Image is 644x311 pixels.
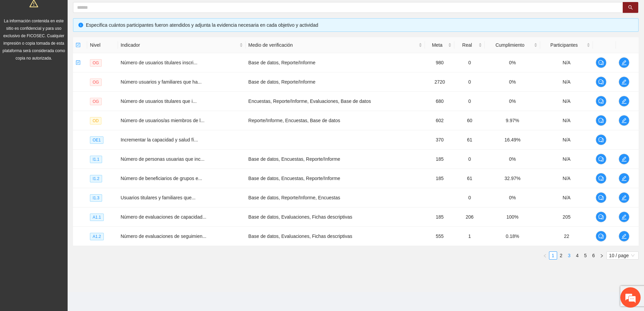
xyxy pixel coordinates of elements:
[540,92,593,111] td: N/A
[619,176,629,181] span: edit
[118,37,246,53] th: Indicador
[540,111,593,130] td: N/A
[425,53,454,72] td: 980
[454,130,485,150] td: 61
[425,150,454,169] td: 185
[454,227,485,246] td: 1
[540,53,593,72] td: N/A
[425,92,454,111] td: 680
[246,37,425,53] th: Medio de verificación
[246,150,425,169] td: Base de datos, Encuestas, Reporte/Informe
[425,207,454,227] td: 185
[90,194,102,202] span: I1.3
[619,231,629,242] button: edit
[454,169,485,188] td: 61
[78,23,83,27] span: info-circle
[540,207,593,227] td: 205
[623,2,638,13] button: search
[454,150,485,169] td: 0
[485,53,540,72] td: 0%
[600,254,604,258] span: right
[121,137,198,142] span: Incrementar la capacidad y salud fí...
[540,37,593,53] th: Participantes
[246,53,425,72] td: Base de datos, Reporte/Informe
[581,251,590,260] li: 5
[485,150,540,169] td: 0%
[90,233,104,240] span: A1.2
[76,43,80,47] span: check-square
[454,188,485,207] td: 0
[619,76,629,87] button: edit
[609,252,636,259] span: 10 / page
[485,169,540,188] td: 32.97%
[540,150,593,169] td: N/A
[549,252,557,259] a: 1
[619,115,629,126] button: edit
[90,175,102,182] span: I1.2
[540,188,593,207] td: N/A
[246,188,425,207] td: Base de datos, Reporte/Informe, Encuestas
[619,173,629,184] button: edit
[425,130,454,150] td: 370
[485,130,540,150] td: 16.49%
[246,169,425,188] td: Base de datos, Encuestas, Reporte/Informe
[425,72,454,92] td: 2720
[596,231,606,242] button: comment
[246,72,425,92] td: Base de datos, Reporte/Informe
[541,251,549,260] button: left
[596,154,606,164] button: comment
[596,173,606,184] button: comment
[485,37,540,53] th: Cumplimiento
[619,214,629,220] span: edit
[454,207,485,227] td: 206
[90,117,101,125] span: OD
[121,79,202,85] span: Número usuarios y familiares que ha...
[540,130,593,150] td: N/A
[121,60,197,65] span: Número de usuarios titulares inscri...
[540,72,593,92] td: N/A
[246,227,425,246] td: Base de datos, Evaluaciones, Fichas descriptivas
[549,251,557,260] li: 1
[425,37,454,53] th: Meta
[596,57,606,68] button: comment
[565,251,573,260] li: 3
[246,92,425,111] td: Encuestas, Reporte/Informe, Evaluaciones, Base de datos
[86,21,633,29] div: Especifica cuántos participantes fueron atendidos y adjunta la evidencia necesaria en cada objeti...
[619,234,629,239] span: edit
[246,207,425,227] td: Base de datos, Evaluaciones, Fichas descriptivas
[485,72,540,92] td: 0%
[619,118,629,123] span: edit
[596,212,606,222] button: comment
[598,251,606,260] li: Next Page
[557,251,565,260] li: 2
[121,118,205,123] span: Número de usuarios/as miembros de l...
[566,252,573,259] a: 3
[121,234,207,239] span: Número de evaluaciones de seguimien...
[90,136,103,144] span: OE1
[574,252,581,259] a: 4
[76,60,80,65] span: check-square
[540,169,593,188] td: N/A
[557,252,565,259] a: 2
[543,254,547,258] span: left
[590,251,598,260] li: 6
[121,176,202,181] span: Número de beneficiarios de grupos e...
[425,111,454,130] td: 602
[3,19,65,61] span: La información contenida en este sitio es confidencial y para uso exclusivo de FICOSEC. Cualquier...
[87,37,118,53] th: Nivel
[628,5,633,10] span: search
[596,96,606,107] button: comment
[454,111,485,130] td: 60
[90,59,102,67] span: OG
[428,41,447,49] span: Meta
[598,251,606,260] button: right
[606,251,639,260] div: Page Size
[590,252,597,259] a: 6
[487,41,532,49] span: Cumplimiento
[121,195,196,200] span: Usuarios titulares y familiares que...
[454,37,485,53] th: Real
[425,169,454,188] td: 185
[619,212,629,222] button: edit
[596,134,606,145] button: comment
[121,41,238,49] span: Indicador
